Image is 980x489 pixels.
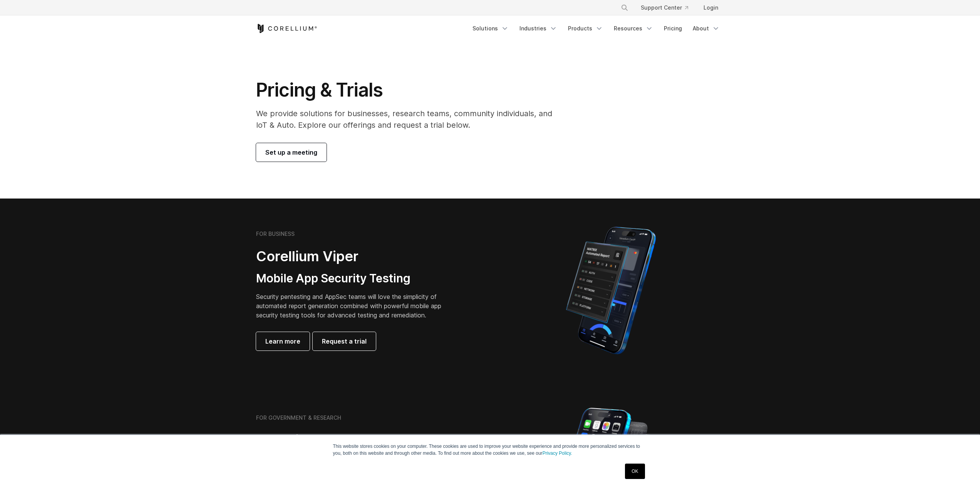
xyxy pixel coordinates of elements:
[468,22,724,35] div: Navigation Menu
[688,22,724,35] a: About
[313,332,376,350] a: Request a trial
[468,22,513,35] a: Solutions
[618,1,632,15] button: Search
[256,230,295,237] h6: FOR BUSINESS
[515,22,562,35] a: Industries
[333,443,647,457] p: This website stores cookies on your computer. These cookies are used to improve your website expe...
[265,148,317,157] span: Set up a meeting
[265,337,300,346] span: Learn more
[256,271,453,286] h3: Mobile App Security Testing
[256,143,327,162] a: Set up a meeting
[659,22,687,35] a: Pricing
[635,1,694,15] a: Support Center
[543,451,572,456] a: Privacy Policy.
[256,108,563,131] p: We provide solutions for businesses, research teams, community individuals, and IoT & Auto. Explo...
[256,248,453,265] h2: Corellium Viper
[256,332,310,350] a: Learn more
[256,78,563,102] h1: Pricing & Trials
[256,414,341,421] h6: FOR GOVERNMENT & RESEARCH
[697,1,724,15] a: Login
[256,292,453,320] p: Security pentesting and AppSec teams will love the simplicity of automated report generation comb...
[256,432,472,449] h2: Corellium Falcon
[563,22,608,35] a: Products
[609,22,658,35] a: Resources
[256,24,317,33] a: Corellium Home
[611,1,724,15] div: Navigation Menu
[553,223,669,358] img: Corellium MATRIX automated report on iPhone showing app vulnerability test results across securit...
[625,464,645,479] a: OK
[322,337,367,346] span: Request a trial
